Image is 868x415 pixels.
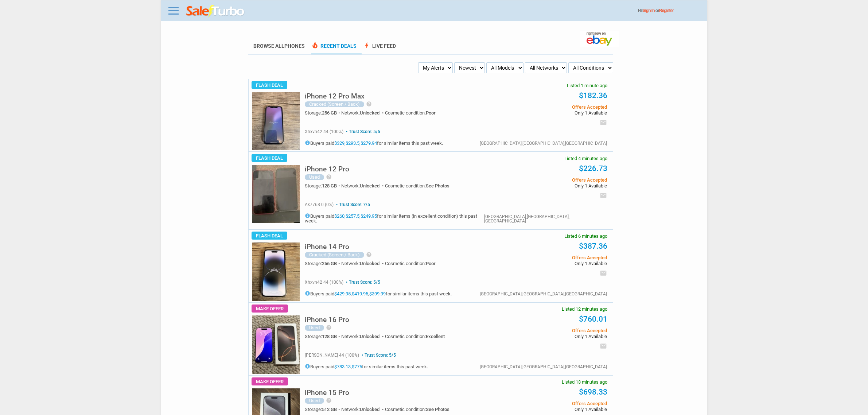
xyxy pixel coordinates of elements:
a: $279.94 [361,140,377,146]
a: $760.01 [579,315,607,323]
span: Unlocked [360,183,379,189]
img: saleturbo.com - Online Deals and Discount Coupons [186,5,245,18]
a: iPhone 12 Pro Max [305,94,365,100]
span: xhxvn42 44 (100%) [305,129,343,134]
a: iPhone 12 Pro [305,167,349,172]
h5: iPhone 16 Pro [305,316,349,323]
div: [GEOGRAPHIC_DATA],[GEOGRAPHIC_DATA],[GEOGRAPHIC_DATA] [480,365,607,369]
div: Network: [341,407,385,412]
div: Cosmetic condition: [385,261,436,266]
a: $429.95 [334,291,351,296]
i: info [305,291,310,296]
div: Network: [341,183,385,188]
div: Storage: [305,261,341,266]
div: Cosmetic condition: [385,110,436,115]
div: [GEOGRAPHIC_DATA],[GEOGRAPHIC_DATA],[GEOGRAPHIC_DATA] [480,141,607,146]
span: Only 1 Available [497,334,607,339]
span: 512 GB [322,407,337,412]
span: Listed 12 minutes ago [562,307,607,311]
a: $226.73 [579,164,607,173]
img: s-l225.jpg [252,243,300,301]
span: Poor [426,110,436,116]
i: email [600,192,607,199]
span: ak7768 0 (0%) [305,202,334,207]
img: s-l225.jpg [252,92,300,150]
div: Storage: [305,183,341,188]
div: Storage: [305,334,341,339]
a: $182.36 [579,91,607,100]
span: Excellent [426,334,445,339]
i: info [305,213,310,218]
img: s-l225.jpg [252,315,300,374]
a: $387.36 [579,242,607,251]
span: xhxvn42 44 (100%) [305,280,343,285]
span: See Photos [426,183,449,189]
a: $257.5 [346,213,359,219]
a: $293.5 [346,140,359,146]
div: Used [305,325,324,331]
span: Trust Score: 5/5 [345,280,380,285]
span: See Photos [426,407,449,412]
span: or [655,8,674,13]
a: Sign In [643,8,655,13]
span: Unlocked [360,110,379,116]
a: Browse AllPhones [253,43,305,49]
span: Only 1 Available [497,407,607,412]
span: bolt [363,42,370,49]
span: Make Offer [252,305,288,313]
span: 128 GB [322,183,337,189]
i: help [326,325,332,330]
a: $698.33 [579,388,607,396]
span: Offers Accepted [497,105,607,109]
span: Flash Deal [252,232,287,240]
a: iPhone 14 Pro [305,245,349,250]
div: Cracked (Screen / Back) [305,252,364,258]
span: Flash Deal [252,81,287,89]
h5: iPhone 14 Pro [305,243,349,250]
div: Network: [341,261,385,266]
div: Used [305,174,324,180]
h5: Buyers paid , , for similar items (in excellent condition) this past week. [305,213,484,223]
a: $775 [352,364,362,369]
i: email [600,119,607,126]
span: 256 GB [322,110,337,116]
span: Hi! [638,8,643,13]
i: help [326,174,332,180]
span: Unlocked [360,261,379,266]
a: $329 [334,140,345,146]
span: 128 GB [322,334,337,339]
h5: iPhone 12 Pro [305,166,349,172]
i: email [600,342,607,350]
span: [PERSON_NAME] 44 (100%) [305,353,359,358]
a: Register [659,8,674,13]
span: Only 1 Available [497,110,607,115]
a: boltLive Feed [363,43,396,54]
div: Storage: [305,110,341,115]
div: Cosmetic condition: [385,183,449,188]
span: Offers Accepted [497,178,607,182]
span: Offers Accepted [497,255,607,260]
a: $783.13 [334,364,351,369]
i: help [366,252,372,257]
div: [GEOGRAPHIC_DATA],[GEOGRAPHIC_DATA],[GEOGRAPHIC_DATA] [480,292,607,296]
div: Cracked (Screen / Back) [305,101,364,107]
span: Listed 1 minute ago [567,83,607,88]
a: $260 [334,213,345,219]
h5: Buyers paid , for similar items this past week. [305,364,428,369]
i: info [305,364,310,369]
a: iPhone 16 Pro [305,318,349,323]
div: [GEOGRAPHIC_DATA],[GEOGRAPHIC_DATA],[GEOGRAPHIC_DATA] [484,214,607,223]
span: 256 GB [322,261,337,266]
span: Unlocked [360,407,379,412]
span: Make Offer [252,377,288,385]
span: Offers Accepted [497,401,607,406]
img: s-l225.jpg [252,165,300,223]
span: Listed 4 minutes ago [564,156,607,161]
a: $419.95 [352,291,368,296]
div: Storage: [305,407,341,412]
span: Only 1 Available [497,183,607,188]
i: info [305,140,310,146]
h5: Buyers paid , , for similar items this past week. [305,140,443,146]
span: Listed 6 minutes ago [564,234,607,238]
span: Offers Accepted [497,328,607,333]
